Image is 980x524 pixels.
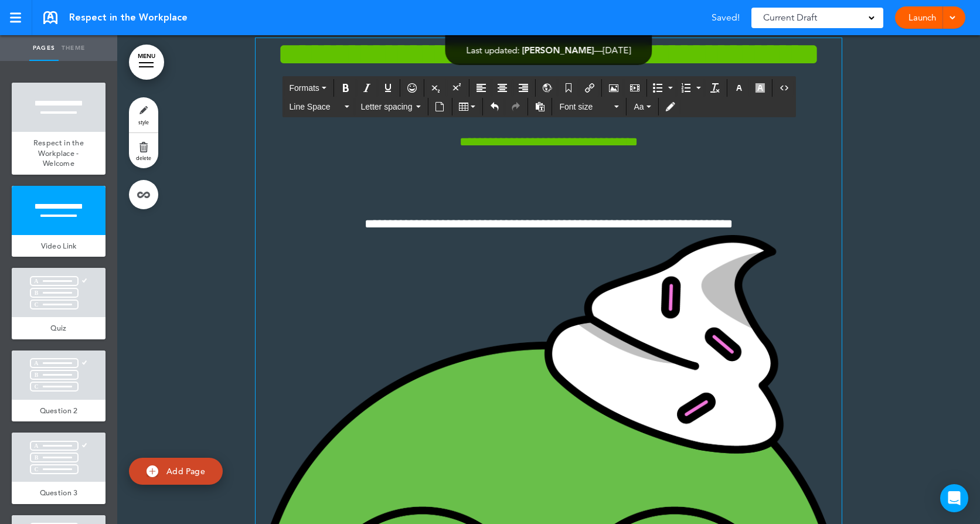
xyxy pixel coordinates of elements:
[454,98,481,115] div: Table
[138,118,149,125] span: style
[634,102,644,111] span: Aa
[471,79,491,97] div: Align left
[763,9,817,26] span: Current Draft
[336,79,356,97] div: Bold
[69,11,188,24] span: Respect in the Workplace
[604,79,624,97] div: Airmason image
[40,488,78,498] span: Question 3
[492,79,512,97] div: Align center
[705,79,725,97] div: Clear formatting
[12,132,106,175] a: Respect in the Workplace - Welcome
[357,79,377,97] div: Italic
[12,235,106,257] a: Video Link
[289,101,342,113] span: Line Space
[147,465,158,477] img: add.svg
[661,98,680,115] div: Toggle Tracking Changes
[33,138,84,168] span: Respect in the Workplace - Welcome
[712,13,740,22] span: Saved!
[166,466,205,477] span: Add Page
[677,79,704,97] div: Numbered list
[378,79,398,97] div: Underline
[513,79,533,97] div: Align right
[537,79,557,97] div: Insert/Edit global anchor link
[522,45,594,56] span: [PERSON_NAME]
[506,98,526,115] div: Redo
[649,79,676,97] div: Bullet list
[129,458,223,485] a: Add Page
[940,484,968,512] div: Open Intercom Messenger
[41,241,77,251] span: Video Link
[603,45,631,56] span: [DATE]
[467,46,631,55] div: —
[426,79,446,97] div: Subscript
[129,133,158,168] a: delete
[289,83,319,93] span: Formats
[129,45,164,80] a: MENU
[360,101,413,113] span: Letter spacing
[59,35,88,61] a: Theme
[447,79,467,97] div: Superscript
[625,79,645,97] div: Insert/edit media
[467,45,520,56] span: Last updated:
[559,79,579,97] div: Anchor
[430,98,450,115] div: Insert document
[40,406,78,416] span: Question 2
[904,6,941,29] a: Launch
[530,98,550,115] div: Paste as text
[12,317,106,339] a: Quiz
[136,154,151,161] span: delete
[774,79,794,97] div: Source code
[559,101,612,113] span: Font size
[29,35,59,61] a: Pages
[12,482,106,504] a: Question 3
[485,98,505,115] div: Undo
[50,323,66,333] span: Quiz
[580,79,600,97] div: Insert/edit airmason link
[129,97,158,132] a: style
[12,400,106,422] a: Question 2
